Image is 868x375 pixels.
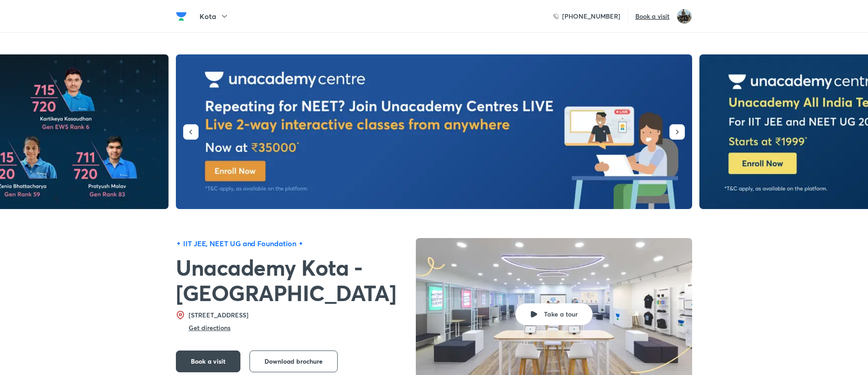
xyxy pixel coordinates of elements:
img: Yathish V [677,9,692,24]
button: Download brochure [249,351,338,372]
h5: Kota [200,11,216,22]
img: Company Logo [176,11,187,22]
h5: IIT JEE, NEET UG and Foundation [183,238,296,249]
span: Download brochure [264,357,323,366]
a: [PHONE_NUMBER] [553,12,620,21]
h6: Get directions [189,323,230,332]
a: Company Logo [176,11,190,22]
h6: [STREET_ADDRESS] [189,311,252,320]
a: IMAGE IMAge [176,54,692,210]
img: IMAGE IMAge [176,54,692,209]
img: blue-star [176,241,181,246]
h1: Unacademy Kota - [GEOGRAPHIC_DATA] [176,254,409,305]
span: Take a tour [544,310,578,319]
img: location-mark [176,311,185,320]
button: Take a tour [515,303,593,325]
a: Get directions [189,325,230,331]
h6: Book a visit [635,12,669,21]
img: blue-star [298,241,304,246]
h6: [PHONE_NUMBER] [562,12,620,21]
span: Book a visit [191,357,225,366]
button: Book a visit [176,351,240,372]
